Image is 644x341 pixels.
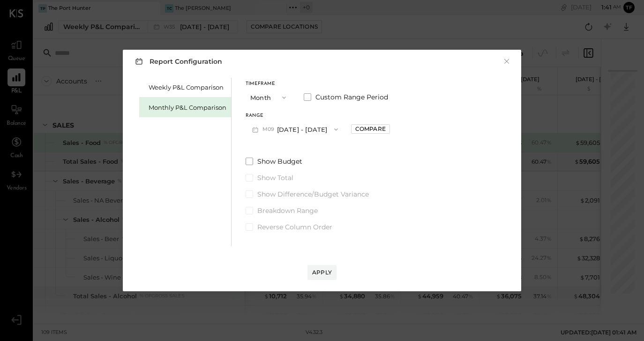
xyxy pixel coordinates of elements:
div: Weekly P&L Comparison [149,83,226,92]
div: Timeframe [246,82,292,86]
span: M09 [262,126,277,133]
h3: Report Configuration [133,55,222,67]
div: Range [246,114,344,118]
span: Reverse Column Order [257,222,332,232]
span: Breakdown Range [257,206,318,215]
span: Custom Range Period [315,92,388,102]
div: Apply [312,268,332,276]
span: Show Total [257,173,293,182]
button: Compare [351,124,390,134]
div: Compare [355,125,386,133]
button: Apply [307,265,337,280]
button: × [502,57,511,66]
button: Month [246,89,292,106]
span: Show Difference/Budget Variance [257,189,369,199]
button: M09[DATE] - [DATE] [246,121,344,138]
span: Show Budget [257,157,302,166]
div: Monthly P&L Comparison [149,103,226,112]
